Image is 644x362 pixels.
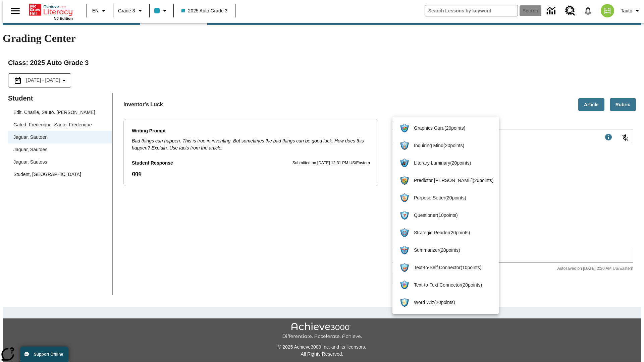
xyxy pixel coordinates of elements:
[400,246,409,254] img: summarizer.gif
[400,159,409,167] img: literaryluminary.gif
[414,212,493,219] span: Questioner ( 10 points )
[414,229,493,236] span: Strategic Reader ( 20 points )
[400,263,409,272] img: text2selfconnector.gif
[414,194,493,201] span: Purpose Setter ( 20 points )
[414,282,493,289] span: Text-to-Text Connector ( 20 points )
[392,117,499,314] ul: Achievements
[400,211,409,220] img: questioner.gif
[414,299,493,306] span: Word Wiz ( 20 points )
[414,125,493,132] span: Graphics Guru ( 20 points )
[400,281,409,289] img: text2textconnector.gif
[400,193,409,202] img: purposesetter.gif
[414,177,493,184] span: Predictor [PERSON_NAME] ( 20 points )
[400,141,409,150] img: inquiringmind.gif
[400,228,409,237] img: strategicreader.gif
[414,247,493,254] span: Summarizer ( 20 points )
[400,298,409,307] img: wordwiz.gif
[414,264,493,271] span: Text-to-Self Connector ( 10 points )
[400,176,409,185] img: predictorvictor.gif
[414,160,493,167] span: Literary Luminary ( 20 points )
[3,5,98,11] body: Type your response here.
[414,142,493,149] span: Inquiring Mind ( 20 points )
[400,124,409,132] img: graphicsguru.gif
